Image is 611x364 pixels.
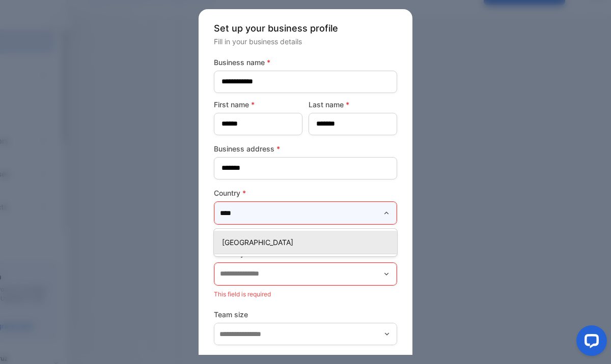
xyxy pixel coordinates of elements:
[214,288,397,301] p: This field is required
[214,309,397,320] label: Team size
[214,227,397,240] p: This field is required
[568,321,611,364] iframe: LiveChat chat widget
[214,21,397,35] p: Set up your business profile
[214,36,397,47] p: Fill in your business details
[214,99,302,110] label: First name
[222,237,393,248] p: [GEOGRAPHIC_DATA]
[214,188,397,198] label: Country
[214,57,397,68] label: Business name
[214,143,397,154] label: Business address
[309,99,397,110] label: Last name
